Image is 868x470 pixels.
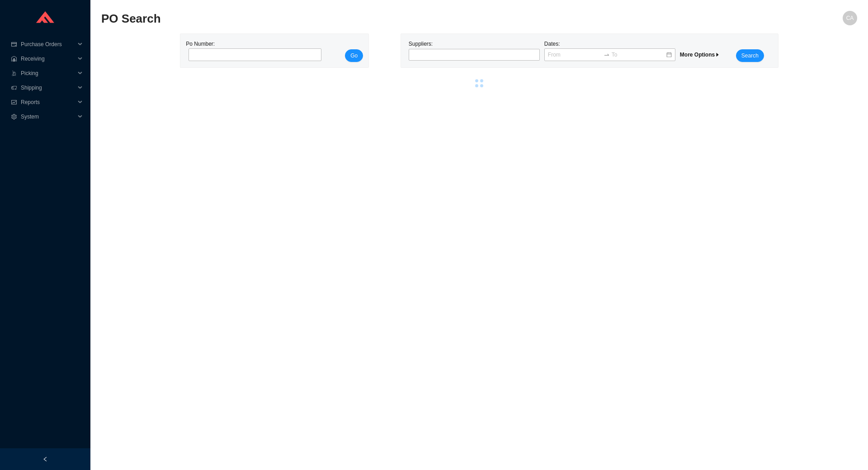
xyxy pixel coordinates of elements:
span: left [42,456,48,462]
div: Dates: [542,39,678,62]
span: swap-right [604,52,610,58]
div: Suppliers: [406,39,542,62]
span: Go [350,51,358,60]
input: To [612,50,665,59]
button: Go [345,49,363,62]
span: Purchase Orders [21,37,75,52]
span: to [604,52,610,58]
h2: PO Search [101,11,668,27]
span: caret-right [715,52,720,57]
span: More Options [680,52,720,58]
div: Po Number: [186,39,319,62]
span: fund [11,100,17,105]
span: Picking [21,66,75,81]
button: Search [736,49,764,62]
span: Search [741,51,759,60]
span: Reports [21,95,75,109]
span: credit-card [11,42,17,47]
span: setting [11,114,17,119]
span: Receiving [21,52,75,66]
span: System [21,109,75,124]
input: From [548,50,602,59]
span: Shipping [21,81,75,95]
span: CA [846,11,854,25]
